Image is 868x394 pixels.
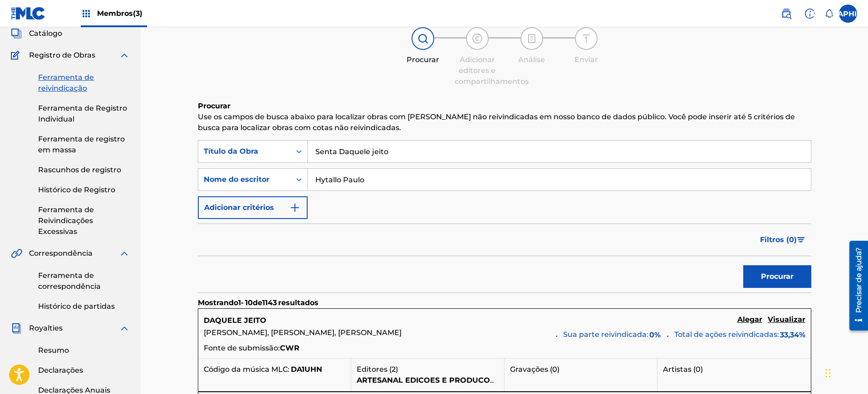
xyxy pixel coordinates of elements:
[801,5,819,23] div: Ajuda
[574,55,598,64] font: Enviar
[563,330,648,339] font: Sua parte reivindicada:
[11,248,22,259] img: Correspondência
[204,344,280,352] font: Fonte de submissão:
[825,360,831,387] div: Arrastar
[38,366,83,375] font: Declarações
[696,365,701,374] font: 0
[280,344,299,352] font: CWR
[743,265,811,288] button: Procurar
[204,147,258,156] font: Título da Obra
[794,235,797,244] font: )
[417,33,428,44] img: ícone indicador de passo para pesquisa
[81,8,92,19] img: Principais detentores de direitos
[204,328,402,337] font: [PERSON_NAME], [PERSON_NAME], [PERSON_NAME]
[38,73,94,92] font: Ferramenta de reivindicação
[204,175,270,184] font: Nome do escritor
[38,165,130,175] a: Rascunhos de registro
[768,314,805,326] a: Visualizar
[38,346,69,355] font: Resumo
[701,365,703,374] font: )
[291,365,322,374] font: DA1UHN
[799,331,805,339] font: %
[38,301,130,312] a: Histórico de partidas
[11,28,22,39] img: Catálogo
[552,365,557,374] font: 0
[392,365,396,374] font: 2
[674,330,779,339] font: Total de ações reivindicadas:
[38,302,115,311] font: Histórico de partidas
[789,235,794,244] font: 0
[581,33,592,44] img: ícone indicador de etapa para Enviar
[29,249,93,258] font: Correspondência
[780,331,799,339] font: 33,34
[357,365,392,374] font: Editores (
[11,323,22,334] img: Royalties
[38,271,101,291] font: Ferramenta de correspondência
[119,50,130,61] img: expandir
[11,28,62,39] a: CatálogoCatálogo
[761,272,794,281] font: Procurar
[823,350,868,394] iframe: Widget de bate-papo
[204,315,266,326] h5: DAQUELE JEITO
[38,204,130,237] a: Ferramenta de Reivindicações Excessivas
[768,315,805,324] font: Visualizar
[839,5,857,23] div: Menu do usuário
[11,7,46,20] img: Logotipo da MLC
[649,331,654,339] font: 0
[38,185,130,195] a: Histórico de Registro
[510,365,552,374] font: Gravações (
[204,316,266,325] font: DAQUELE JEITO
[804,8,815,19] img: ajuda
[737,315,762,324] font: Alegar
[38,104,127,123] font: Ferramenta de Registro Individual
[11,50,23,61] img: Registro de Obras
[278,298,319,307] font: resultados
[843,237,868,335] iframe: Centro de Recursos
[407,55,439,64] font: Procurar
[262,298,277,307] font: 1143
[29,29,62,38] font: Catálogo
[38,270,130,292] a: Ferramenta de correspondência
[38,72,130,94] a: Ferramenta de reivindicação
[38,205,94,236] font: Ferramenta de Reivindicações Excessivas
[755,229,811,251] button: Filtros (0)
[198,298,238,307] font: Mostrando
[518,55,545,64] font: Análise
[781,8,792,19] img: procurar
[38,185,115,194] font: Histórico de Registro
[526,33,537,44] img: ícone indicador de passos para revisão
[241,298,244,307] font: -
[119,248,130,259] img: expandir
[198,102,230,110] font: Procurar
[133,9,142,18] font: (3)
[97,9,133,18] font: Membros
[289,202,300,213] img: 9d2ae6d4665cec9f34b9.svg
[38,103,130,125] a: Ferramenta de Registro Individual
[198,112,795,132] font: Use os campos de busca abaixo para localizar obras com [PERSON_NAME] não reivindicadas em nosso b...
[654,331,661,339] font: %
[198,196,308,219] button: Adicionar critérios
[38,134,130,156] a: Ferramenta de registro em massa
[238,298,241,307] font: 1
[357,376,536,384] font: ARTESANAL EDICOES E PRODUCOES LTDA ME
[38,165,121,174] font: Rascunhos de registro
[245,298,253,307] font: 10
[663,365,696,374] font: Artistas (
[38,345,130,356] a: Resumo
[777,5,795,23] a: Pesquisa pública
[29,324,63,332] font: Royalties
[472,33,483,44] img: ícone indicador de etapas para Adicionar editores e compartilhamentos
[38,135,125,154] font: Ferramenta de registro em massa
[396,365,398,374] font: )
[253,298,262,307] font: de
[38,365,130,376] a: Declarações
[797,237,805,243] img: filtro
[557,365,559,374] font: )
[455,55,529,86] font: Adicionar editores e compartilhamentos
[760,235,789,244] font: Filtros (
[198,140,811,292] form: Formulário de Pesquisa
[204,365,289,374] font: Código da música MLC:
